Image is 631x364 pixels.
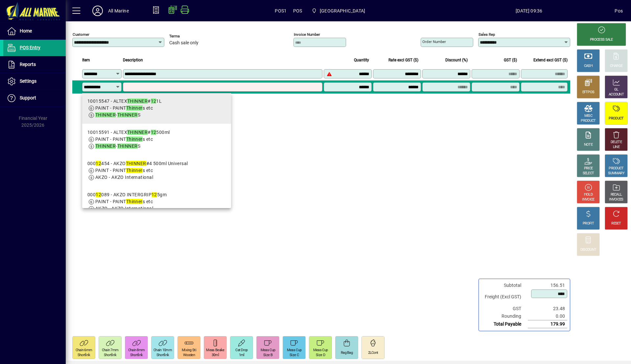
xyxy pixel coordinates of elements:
[73,32,89,37] mat-label: Customer
[169,40,199,46] span: Cash sale only
[584,114,592,118] div: MISC
[320,6,365,16] span: [GEOGRAPHIC_DATA]
[239,353,245,358] div: 1ml
[341,351,353,355] div: Rag Bag
[87,5,108,17] button: Profile
[95,168,153,173] span: PAINT - PAINT s etc
[3,23,66,39] a: Home
[82,155,231,186] mat-option: 00012454 - AKZO THINNER #4 500ml Universal
[287,348,301,353] div: Meas Cup
[82,186,231,217] mat-option: 00012089 - AKZO INTERGRIP 125gm
[309,5,368,17] span: Port Road
[388,56,418,64] span: Rate excl GST ($)
[153,348,172,353] div: Chain 10mm
[584,166,593,171] div: PRICE
[584,192,593,197] div: HOLD
[126,161,146,166] em: THINNER
[590,37,613,42] div: PROCESS SALE
[610,64,623,69] div: CHARGE
[108,6,129,16] div: All Marine
[206,348,224,353] div: Meas Beake
[127,130,148,135] em: THINNER
[82,124,231,155] mat-option: 10015591 - ALTEX THINNER #12 500ml
[96,161,101,166] em: 12
[126,105,143,111] em: Thinner
[20,95,36,100] span: Support
[481,320,528,328] td: Total Payable
[481,289,528,305] td: Freight (Excl GST)
[235,348,247,353] div: Cat Drop
[581,118,596,123] div: PRODUCT
[263,353,272,358] div: Size B
[76,348,92,353] div: Chain 6mm
[20,45,40,50] span: POS Entry
[117,112,138,118] em: THINNER
[78,353,90,358] div: Shortlink
[87,160,188,167] div: 000 454 - AKZO #4 500ml Universal
[479,32,495,37] mat-label: Sales rep
[182,348,196,353] div: Mixing Sti
[123,56,143,64] span: Description
[20,62,36,67] span: Reports
[95,137,153,142] span: PAINT - PAINT s etc
[481,282,528,289] td: Subtotal
[580,247,596,252] div: DISCOUNT
[117,143,138,149] em: THINNER
[481,305,528,312] td: GST
[316,353,325,358] div: Size D
[422,39,446,44] mat-label: Order number
[443,6,615,16] span: [DATE] 09:36
[87,129,170,136] div: 10015591 - ALTEX # 500ml
[583,221,594,226] div: PROFIT
[96,192,101,197] em: 12
[3,56,66,73] a: Reports
[3,73,66,90] a: Settings
[614,87,619,92] div: GL
[126,168,143,173] em: Thinner
[95,206,153,211] span: AKZO - AKZO International
[156,353,169,358] div: Shortlink
[20,78,36,84] span: Settings
[611,192,622,197] div: RECALL
[528,320,567,328] td: 179.99
[151,98,156,104] em: 12
[528,312,567,320] td: 0.00
[293,6,302,16] span: POS
[95,175,153,180] span: AKZO - AKZO International
[130,353,143,358] div: Shortlink
[584,142,593,147] div: NOTE
[104,353,117,358] div: Shortlink
[126,199,143,204] em: Thinner
[212,353,219,358] div: 30ml
[609,197,623,202] div: INVOICES
[608,171,624,176] div: SUMMARY
[313,348,328,353] div: Meas Cup
[126,137,143,142] em: Thinner
[583,171,594,176] div: SELECT
[95,143,140,149] span: - S
[20,28,32,33] span: Home
[611,140,622,145] div: DELETE
[128,348,145,353] div: Chain 8mm
[95,143,116,149] em: THINNER
[169,34,209,38] span: Terms
[183,353,195,358] div: Wooden
[290,353,299,358] div: Size C
[481,312,528,320] td: Rounding
[533,56,568,64] span: Extend excl GST ($)
[82,93,231,124] mat-option: 10015547 - ALTEX THINNER #12 1L
[504,56,517,64] span: GST ($)
[151,130,156,135] em: 12
[95,112,116,118] em: THINNER
[528,282,567,289] td: 156.51
[584,64,593,69] div: CASH
[609,166,623,171] div: PRODUCT
[127,98,148,104] em: THINNER
[3,90,66,106] a: Support
[445,56,468,64] span: Discount (%)
[615,6,623,16] div: Pos
[261,348,275,353] div: Meas Cup
[82,56,90,64] span: Item
[611,221,621,226] div: RESET
[95,105,153,111] span: PAINT - PAINT s etc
